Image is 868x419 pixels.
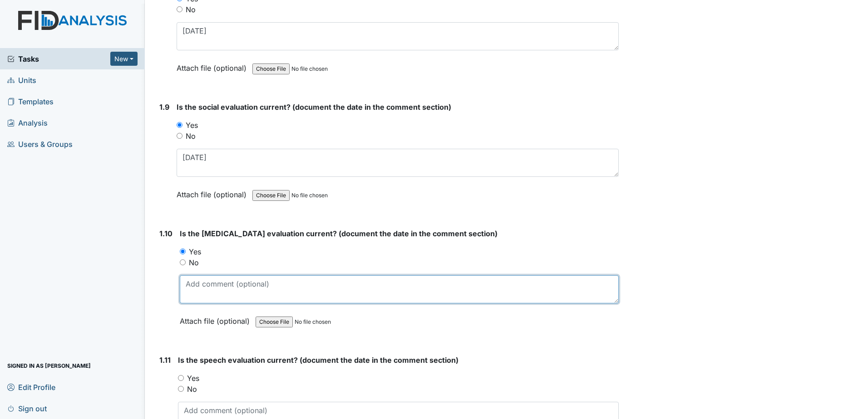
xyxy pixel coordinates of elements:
[180,229,498,238] span: Is the [MEDICAL_DATA] evaluation current? (document the date in the comment section)
[7,359,91,373] span: Signed in as [PERSON_NAME]
[7,380,55,394] span: Edit Profile
[177,6,182,12] input: No
[110,52,138,66] button: New
[186,4,196,15] label: No
[180,248,186,254] input: Yes
[180,259,186,265] input: No
[177,58,250,73] label: Attach file (optional)
[159,228,173,239] label: 1.10
[180,311,253,326] label: Attach file (optional)
[7,401,47,415] span: Sign out
[159,102,169,112] label: 1.9
[187,373,199,384] label: Yes
[7,137,73,151] span: Users & Groups
[7,94,54,108] span: Templates
[177,184,250,200] label: Attach file (optional)
[7,73,36,87] span: Units
[7,116,48,130] span: Analysis
[186,120,198,131] label: Yes
[177,102,451,112] span: Is the social evaluation current? (document the date in the comment section)
[177,133,182,139] input: No
[178,375,184,381] input: Yes
[189,257,199,268] label: No
[7,54,110,64] a: Tasks
[178,356,459,365] span: Is the speech evaluation current? (document the date in the comment section)
[189,246,201,257] label: Yes
[187,384,197,395] label: No
[186,131,196,141] label: No
[178,386,184,392] input: No
[159,355,171,365] label: 1.11
[177,122,182,128] input: Yes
